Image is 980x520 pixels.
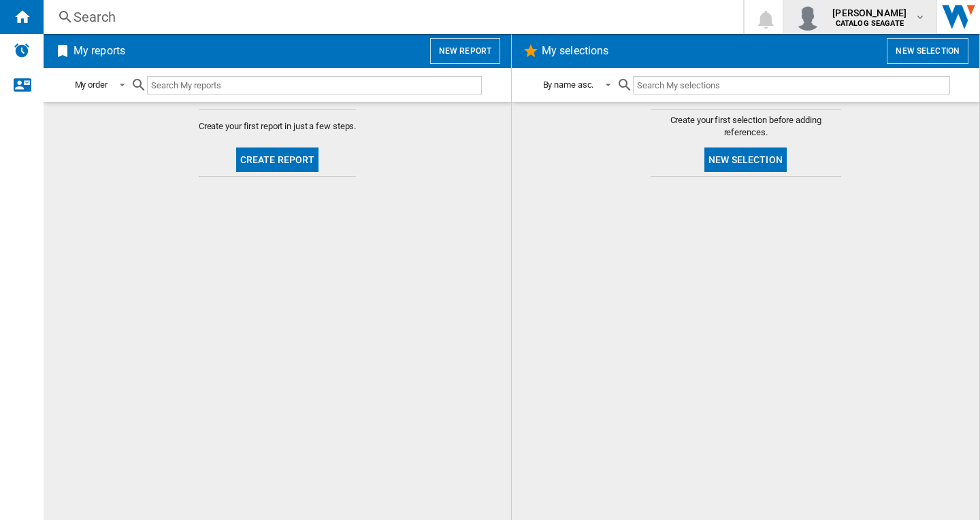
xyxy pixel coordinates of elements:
button: New selection [704,148,787,172]
button: Create report [236,148,319,172]
div: Search [73,7,708,27]
span: Create your first selection before adding references. [651,114,841,139]
div: By name asc. [543,80,594,90]
div: My order [75,80,108,90]
input: Search My reports [147,76,482,94]
h2: My reports [71,38,128,64]
img: profile.jpg [794,3,821,31]
b: CATALOG SEAGATE [836,19,904,28]
span: [PERSON_NAME] [832,6,906,20]
span: Create your first report in just a few steps. [199,120,357,133]
button: New report [430,38,500,64]
button: New selection [887,38,968,64]
input: Search My selections [633,76,949,94]
h2: My selections [539,38,611,64]
img: alerts-logo.svg [14,42,30,58]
